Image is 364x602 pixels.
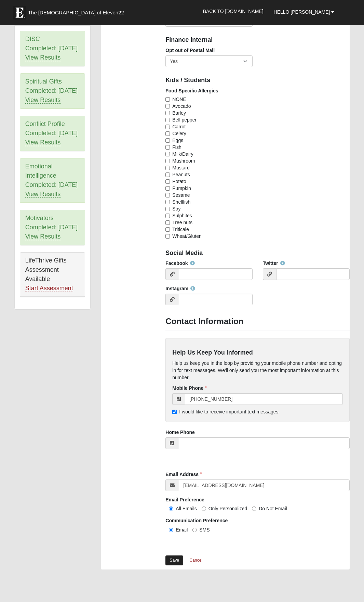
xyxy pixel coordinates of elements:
input: Email [169,528,173,532]
label: Instagram [165,285,195,292]
input: Bell pepper [165,118,170,122]
input: Peanuts [165,172,170,177]
a: View Results [25,54,61,61]
h4: Help Us Keep You Informed [172,349,343,357]
a: Hello [PERSON_NAME] [269,3,340,21]
label: Email Preference [165,496,204,503]
span: I would like to receive important text messages [179,409,278,414]
label: Mobile Phone [172,385,207,392]
span: Hello [PERSON_NAME] [274,9,330,15]
span: Celery [172,130,186,137]
input: Barley [165,111,170,115]
a: View Results [25,233,61,240]
input: I would like to receive important text messages [172,410,177,414]
span: Email [176,527,188,533]
span: Only Personalized [208,506,247,511]
div: Emotional Intelligence Completed: [DATE] [20,158,85,203]
div: DISC Completed: [DATE] [20,31,85,66]
input: Carrot [165,125,170,129]
input: Mushroom [165,159,170,163]
h3: Contact Information [165,317,350,326]
a: The [DEMOGRAPHIC_DATA] of Eleven22 [9,2,146,20]
div: Motivators Completed: [DATE] [20,210,85,245]
input: Triticale [165,227,170,232]
a: Save [165,555,183,565]
span: Mushroom [172,157,195,164]
label: Opt out of Postal Mail [165,47,215,54]
label: Home Phone [165,429,195,436]
input: Do Not Email [252,507,256,511]
label: Email Address [165,471,202,478]
span: Do Not Email [259,506,287,511]
span: Sulphites [172,212,192,219]
input: Tree nuts [165,220,170,225]
a: Cancel [185,555,207,566]
h4: Kids / Students [165,77,350,84]
span: All Emails [176,506,197,511]
a: View Results [25,97,61,104]
input: Only Personalized [202,507,206,511]
input: NONE [165,97,170,102]
span: Bell pepper [172,116,197,123]
label: Food Specific Allergies [165,87,218,94]
span: Eggs [172,137,183,144]
span: Pumpkin [172,185,191,192]
span: Barley [172,110,186,116]
span: Sesame [172,192,190,198]
a: Start Assessment [25,285,73,292]
a: View Results [25,139,61,146]
span: Potato [172,178,186,185]
span: The [DEMOGRAPHIC_DATA] of Eleven22 [28,9,124,16]
input: Celery [165,131,170,136]
input: SMS [192,528,197,532]
h4: Social Media [165,249,350,257]
input: All Emails [169,507,173,511]
label: Facebook [165,260,194,267]
span: Peanuts [172,171,190,178]
input: Soy [165,207,170,211]
div: Spiritual Gifts Completed: [DATE] [20,74,85,108]
span: Wheat/Gluten [172,233,202,240]
input: Mustard [165,166,170,170]
input: Pumpkin [165,186,170,191]
input: Wheat/Gluten [165,234,170,239]
input: Potato [165,179,170,184]
span: Milk/Dairy [172,151,193,157]
span: SMS [199,527,210,533]
span: Mustard [172,164,190,171]
input: Sulphites [165,214,170,218]
div: LifeThrive Gifts Assessment Available [20,253,85,297]
h4: Finance Internal [165,36,350,44]
span: Soy [172,205,180,212]
span: Fish [172,144,181,151]
span: Triticale [172,226,189,233]
a: Back to [DOMAIN_NAME] [198,3,269,20]
label: Communication Preference [165,517,228,524]
a: View Results [25,191,61,198]
input: Shellfish [165,200,170,204]
input: Avocado [165,104,170,108]
input: Fish [165,145,170,150]
span: Carrot [172,123,186,130]
img: Eleven22 logo [13,6,26,20]
label: Twitter [263,260,285,267]
span: Avocado [172,103,191,110]
span: Tree nuts [172,219,192,226]
span: Shellfish [172,198,190,205]
span: NONE [172,96,186,103]
div: Conflict Profile Completed: [DATE] [20,116,85,151]
p: Help us keep you in the loop by providing your mobile phone number and opting in for text message... [172,360,343,381]
input: Eggs [165,138,170,143]
input: Milk/Dairy [165,152,170,156]
input: Sesame [165,193,170,197]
